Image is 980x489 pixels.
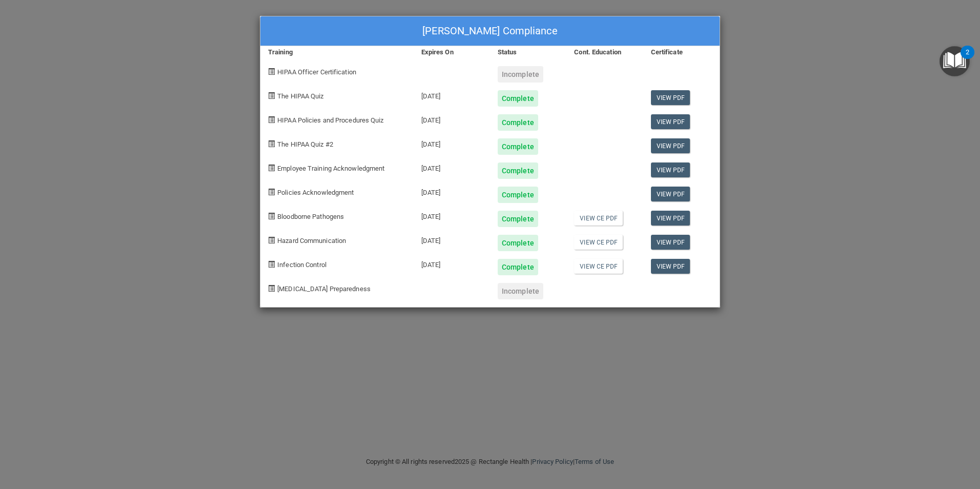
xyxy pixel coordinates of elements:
a: View PDF [651,162,690,177]
div: Certificate [643,46,720,58]
button: Open Resource Center, 2 new notifications [940,46,970,76]
div: Complete [498,114,538,131]
iframe: Drift Widget Chat Controller [803,416,968,457]
div: Incomplete [498,66,543,83]
a: View PDF [651,259,690,274]
a: View CE PDF [574,235,623,250]
span: [MEDICAL_DATA] Preparedness [277,285,371,293]
div: [DATE] [414,227,490,251]
div: Complete [498,211,538,227]
div: Complete [498,259,538,275]
a: View CE PDF [574,211,623,226]
a: View CE PDF [574,259,623,274]
div: [PERSON_NAME] Compliance [260,16,720,46]
div: 2 [966,52,969,66]
div: [DATE] [414,251,490,275]
a: View PDF [651,114,690,129]
span: Infection Control [277,261,326,269]
a: View PDF [651,211,690,226]
div: Expires On [414,46,490,58]
div: Complete [498,90,538,107]
div: [DATE] [414,131,490,155]
a: View PDF [651,138,690,153]
div: Cont. Education [566,46,643,58]
div: Complete [498,162,538,179]
span: The HIPAA Quiz #2 [277,140,333,148]
div: Incomplete [498,283,543,299]
div: [DATE] [414,155,490,179]
span: Policies Acknowledgment [277,189,354,196]
div: Complete [498,235,538,251]
div: Complete [498,187,538,203]
span: HIPAA Policies and Procedures Quiz [277,116,383,124]
span: Employee Training Acknowledgment [277,165,384,172]
span: HIPAA Officer Certification [277,68,356,76]
div: [DATE] [414,203,490,227]
div: [DATE] [414,107,490,131]
div: Status [490,46,566,58]
div: [DATE] [414,83,490,107]
span: Bloodborne Pathogens [277,213,344,220]
div: [DATE] [414,179,490,203]
div: Complete [498,138,538,155]
a: View PDF [651,90,690,105]
a: View PDF [651,235,690,250]
span: The HIPAA Quiz [277,92,323,100]
a: View PDF [651,187,690,201]
span: Hazard Communication [277,237,346,244]
div: Training [260,46,414,58]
